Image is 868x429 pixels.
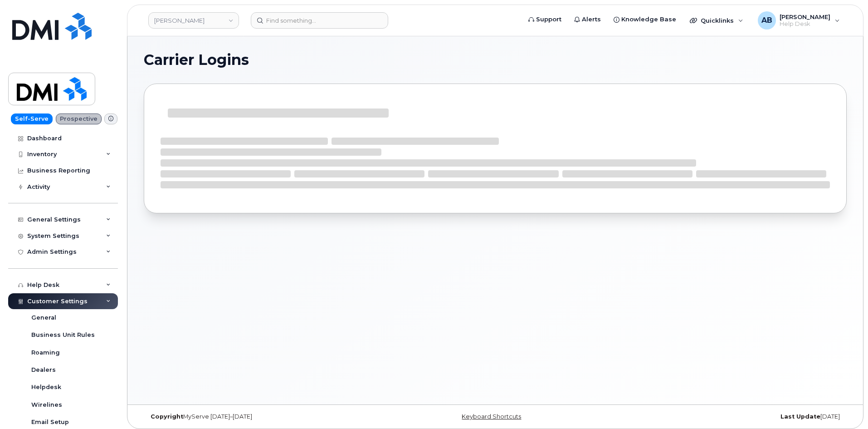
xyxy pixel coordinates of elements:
[612,413,847,420] div: [DATE]
[780,413,820,420] strong: Last Update
[144,413,378,420] div: MyServe [DATE]–[DATE]
[144,53,249,67] span: Carrier Logins
[462,413,521,420] a: Keyboard Shortcuts
[151,413,183,420] strong: Copyright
